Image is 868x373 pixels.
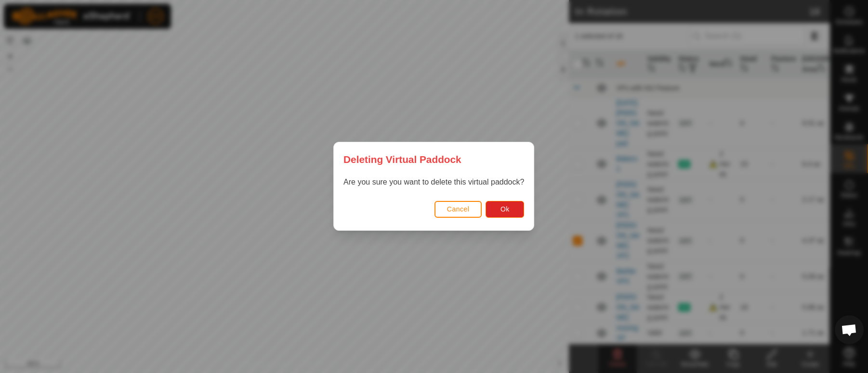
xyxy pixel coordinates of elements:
[500,206,510,213] span: Ok
[835,315,864,344] div: Open chat
[447,206,470,213] span: Cancel
[434,201,482,218] button: Cancel
[343,177,524,188] p: Are you sure you want to delete this virtual paddock?
[343,152,461,167] span: Deleting Virtual Paddock
[486,201,525,218] button: Ok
